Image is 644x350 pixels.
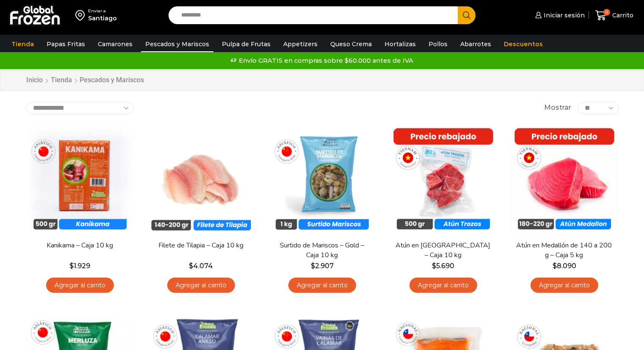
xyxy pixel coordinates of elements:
bdi: 8.090 [553,262,576,270]
a: Pulpa de Frutas [218,36,275,52]
a: Camarones [94,36,137,52]
select: Pedido de la tienda [26,102,134,114]
a: Inicio [26,75,43,85]
bdi: 2.907 [311,262,334,270]
a: Surtido de Mariscos – Gold – Caja 10 kg [273,241,370,260]
a: Atún en Medallón de 140 a 200 g – Caja 5 kg [515,241,613,260]
a: Agregar al carrito: “Filete de Tilapia - Caja 10 kg” [167,278,235,293]
span: Mostrar [544,103,571,113]
a: Tienda [7,36,38,52]
a: Queso Crema [326,36,376,52]
h1: Pescados y Mariscos [80,76,144,84]
span: $ [189,262,193,270]
a: Iniciar sesión [533,7,585,24]
a: Hortalizas [380,36,420,52]
a: Atún en [GEOGRAPHIC_DATA] – Caja 10 kg [394,241,492,260]
a: Papas Fritas [42,36,89,52]
a: Kanikama – Caja 10 kg [31,241,128,250]
a: Agregar al carrito: “Surtido de Mariscos - Gold - Caja 10 kg” [288,278,356,293]
div: Santiago [88,14,117,22]
a: Abarrotes [456,36,495,52]
span: $ [311,262,315,270]
span: $ [69,262,74,270]
a: Appetizers [279,36,322,52]
nav: Breadcrumb [26,75,144,85]
span: Iniciar sesión [542,11,585,19]
a: 0 Carrito [593,6,636,25]
a: Agregar al carrito: “Atún en Medallón de 140 a 200 g - Caja 5 kg” [531,278,598,293]
a: Pollos [424,36,452,52]
a: Tienda [50,75,72,85]
span: $ [553,262,557,270]
a: Filete de Tilapia – Caja 10 kg [152,241,249,250]
img: address-field-icon.svg [75,8,88,22]
a: Pescados y Mariscos [141,36,213,52]
button: Search button [458,6,475,24]
span: 0 [603,9,610,16]
span: $ [432,262,436,270]
bdi: 4.074 [189,262,213,270]
div: Enviar a [88,8,117,14]
span: Carrito [610,11,633,19]
a: Agregar al carrito: “Atún en Trozos - Caja 10 kg” [409,278,477,293]
bdi: 5.690 [432,262,454,270]
bdi: 1.929 [69,262,90,270]
a: Descuentos [500,36,547,52]
a: Agregar al carrito: “Kanikama – Caja 10 kg” [46,278,114,293]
